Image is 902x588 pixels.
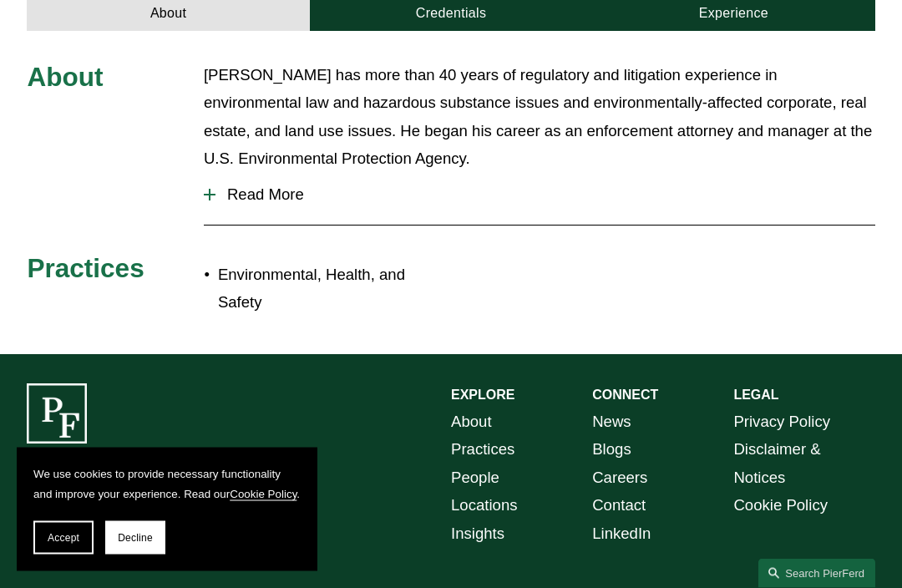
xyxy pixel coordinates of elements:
[48,532,79,544] span: Accept
[105,521,165,555] button: Decline
[733,492,828,520] a: Cookie Policy
[27,63,103,93] span: About
[733,388,778,403] strong: LEGAL
[451,436,514,464] a: Practices
[758,559,875,588] a: Search this site
[230,488,296,500] a: Cookie Policy
[451,520,504,548] a: Insights
[733,408,830,436] a: Privacy Policy
[592,436,631,464] a: Blogs
[592,520,651,548] a: LinkedIn
[27,254,144,284] span: Practices
[33,464,301,504] p: We use cookies to provide necessary functionality and improve your experience. Read our .
[592,492,646,520] a: Contact
[33,521,94,555] button: Accept
[204,174,875,217] button: Read More
[592,464,647,492] a: Careers
[204,62,875,174] p: [PERSON_NAME] has more than 40 years of regulatory and litigation experience in environmental law...
[17,448,317,571] section: Cookie banner
[451,408,492,436] a: About
[451,492,518,520] a: Locations
[592,388,658,403] strong: CONNECT
[733,436,874,492] a: Disclaimer & Notices
[118,532,153,544] span: Decline
[218,261,451,317] p: Environmental, Health, and Safety
[451,388,514,403] strong: EXPLORE
[592,408,631,436] a: News
[451,464,499,492] a: People
[215,186,875,205] span: Read More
